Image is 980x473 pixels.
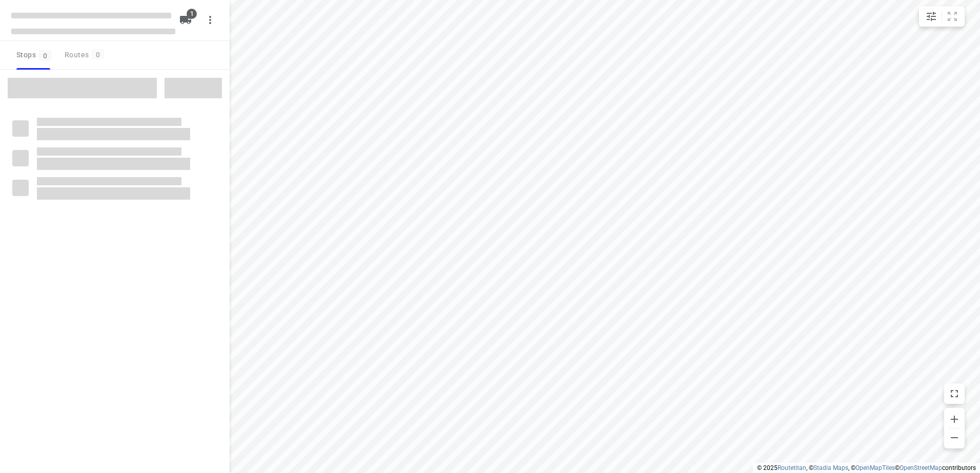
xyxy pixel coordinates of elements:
[813,464,848,471] a: Stadia Maps
[855,464,895,471] a: OpenMapTiles
[900,464,942,471] a: OpenStreetMap
[757,464,976,471] li: © 2025 , © , © © contributors
[921,6,942,27] button: Map settings
[778,464,806,471] a: Routetitan
[919,6,965,27] div: small contained button group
